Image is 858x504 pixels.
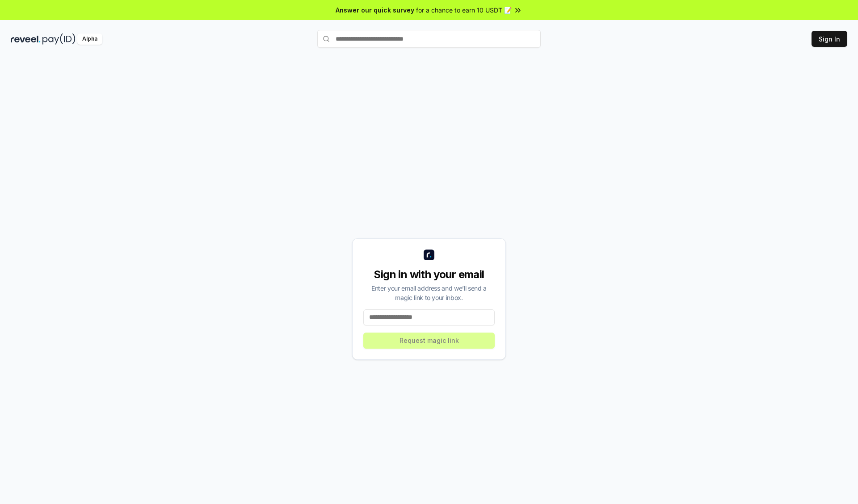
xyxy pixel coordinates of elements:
button: Sign In [812,31,847,47]
div: Sign in with your email [363,267,495,282]
div: Enter your email address and we’ll send a magic link to your inbox. [363,283,495,302]
img: pay_id [42,33,76,45]
img: logo_small [424,250,434,260]
span: for a chance to earn 10 USDT 📝 [416,5,512,15]
img: reveel_dark [11,33,41,45]
span: Answer our quick survey [336,5,414,15]
div: Alpha [77,33,102,45]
